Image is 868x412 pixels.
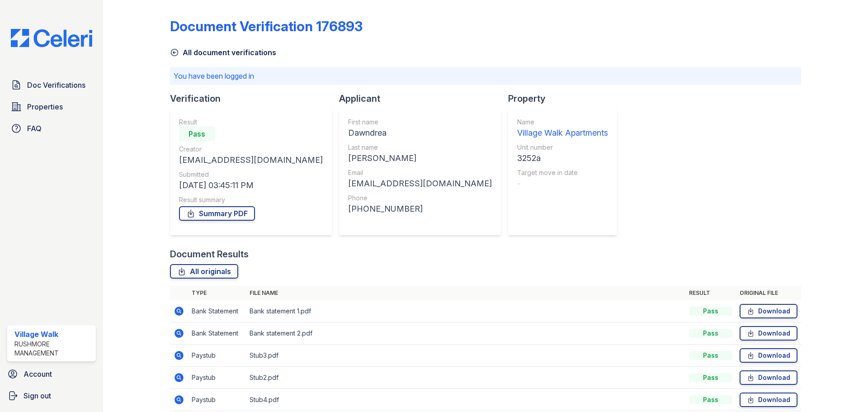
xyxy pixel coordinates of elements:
th: Result [685,286,736,300]
span: Account [24,369,52,379]
div: Result summary [179,195,323,204]
div: Village Walk Apartments [517,127,608,139]
img: CE_Logo_Blue-a8612792a0a2168367f1c8372b55b34899dd931a85d93a1a3d3e32e68fde9ad4.png [4,29,99,47]
a: Properties [7,98,96,116]
td: Bank statement 2.pdf [246,322,685,345]
div: Verification [170,92,339,105]
div: Document Results [170,248,249,260]
div: [PHONE_NUMBER] [348,203,492,215]
span: Properties [27,101,63,112]
th: File name [246,286,685,300]
a: Download [740,304,797,318]
td: Bank Statement [188,300,246,322]
div: Pass [689,351,732,360]
div: Submitted [179,170,323,179]
td: Stub3.pdf [246,345,685,367]
div: Email [348,168,492,177]
div: Pass [689,329,732,338]
td: Stub4.pdf [246,389,685,411]
a: Download [740,348,797,363]
span: FAQ [27,123,42,134]
div: Unit number [517,143,608,152]
td: Paystub [188,389,246,411]
a: Account [4,365,99,383]
div: Rushmore Management [14,340,92,358]
span: Doc Verifications [27,80,85,90]
a: Download [740,370,797,385]
div: 3252a [517,152,608,165]
td: Bank Statement [188,322,246,345]
div: Village Walk [14,329,92,340]
div: - [517,177,608,190]
div: Result [179,118,323,127]
a: Summary PDF [179,206,255,221]
div: [DATE] 03:45:11 PM [179,179,323,192]
th: Original file [736,286,801,300]
a: Download [740,393,797,407]
a: Download [740,326,797,341]
div: Phone [348,194,492,203]
div: Pass [179,127,215,141]
a: Sign out [4,387,99,405]
div: Name [517,118,608,127]
a: Name Village Walk Apartments [517,118,608,139]
td: Paystub [188,367,246,389]
div: [PERSON_NAME] [348,152,492,165]
td: Stub2.pdf [246,367,685,389]
div: Applicant [339,92,508,105]
div: Pass [689,373,732,382]
a: All document verifications [170,47,276,58]
div: [EMAIL_ADDRESS][DOMAIN_NAME] [348,177,492,190]
a: All originals [170,264,238,279]
div: Property [508,92,624,105]
span: Sign out [24,390,51,401]
a: Doc Verifications [7,76,96,94]
div: Last name [348,143,492,152]
div: Dawndrea [348,127,492,139]
a: FAQ [7,119,96,137]
div: Document Verification 176893 [170,18,363,34]
div: Pass [689,395,732,404]
div: First name [348,118,492,127]
p: You have been logged in [174,71,797,81]
div: Target move in date [517,168,608,177]
div: Creator [179,145,323,154]
td: Paystub [188,345,246,367]
th: Type [188,286,246,300]
div: [EMAIL_ADDRESS][DOMAIN_NAME] [179,154,323,166]
td: Bank statement 1.pdf [246,300,685,322]
div: Pass [689,307,732,316]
